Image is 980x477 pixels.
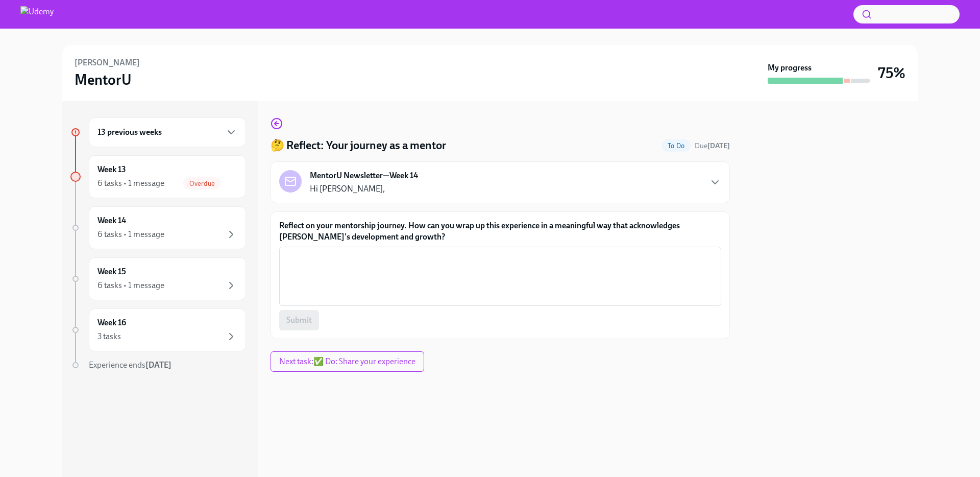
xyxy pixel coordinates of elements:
a: Week 156 tasks • 1 message [70,257,246,300]
button: Next task:✅ Do: Share your experience [271,351,424,372]
div: 6 tasks • 1 message [97,229,164,240]
h6: Week 15 [97,266,126,277]
span: Experience ends [89,360,171,370]
a: Week 163 tasks [70,308,246,351]
span: Next task : ✅ Do: Share your experience [279,356,415,367]
h3: MentorU [75,70,132,89]
a: Week 146 tasks • 1 message [70,206,246,249]
span: Overdue [183,180,221,187]
strong: MentorU Newsletter—Week 14 [310,170,418,181]
h6: Week 14 [97,215,126,226]
h6: Week 16 [97,317,126,328]
span: To Do [661,142,691,150]
h6: Week 13 [97,164,126,175]
h3: 75% [878,64,905,82]
strong: My progress [768,62,812,74]
h6: [PERSON_NAME] [75,57,140,68]
p: Hi [PERSON_NAME], [310,183,385,195]
div: 13 previous weeks [89,117,246,147]
span: Due [695,141,730,150]
strong: [DATE] [707,141,730,150]
span: September 6th, 2025 09:30 [695,141,730,151]
label: Reflect on your mentorship journey. How can you wrap up this experience in a meaningful way that ... [279,220,721,243]
div: 6 tasks • 1 message [97,178,164,189]
div: 3 tasks [97,331,121,342]
a: Week 136 tasks • 1 messageOverdue [70,155,246,198]
div: 6 tasks • 1 message [97,280,164,291]
h6: 13 previous weeks [97,127,162,138]
h4: 🤔 Reflect: Your journey as a mentor [271,138,446,153]
img: Udemy [20,6,54,22]
strong: [DATE] [145,360,171,370]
